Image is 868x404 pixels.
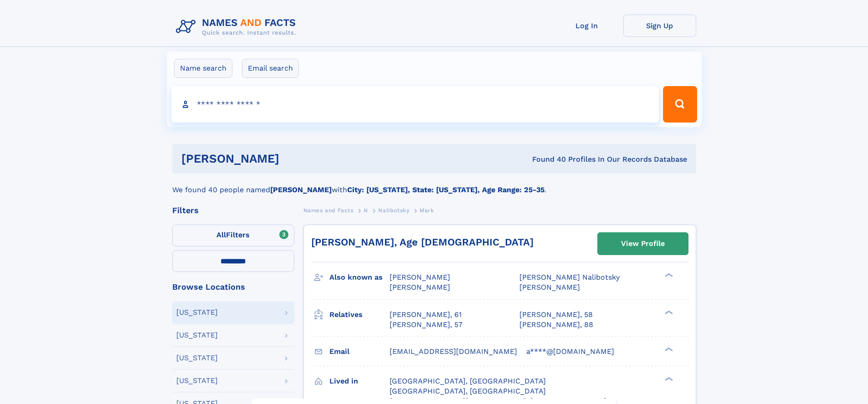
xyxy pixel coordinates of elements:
[378,205,409,216] a: Nalibotsky
[378,207,409,214] span: Nalibotsky
[550,15,623,37] a: Log In
[406,154,687,164] div: Found 40 Profiles In Our Records Database
[172,283,294,291] div: Browse Locations
[329,270,390,285] h3: Also known as
[598,233,688,255] a: View Profile
[172,15,303,39] img: Logo Names and Facts
[519,283,580,291] span: [PERSON_NAME]
[519,320,593,330] a: [PERSON_NAME], 88
[390,377,546,385] span: [GEOGRAPHIC_DATA], [GEOGRAPHIC_DATA]
[663,272,673,278] div: ❯
[663,376,673,382] div: ❯
[390,347,517,356] span: [EMAIL_ADDRESS][DOMAIN_NAME]
[329,344,390,359] h3: Email
[176,309,218,316] div: [US_STATE]
[364,205,368,216] a: N
[311,236,534,248] a: [PERSON_NAME], Age [DEMOGRAPHIC_DATA]
[176,377,218,384] div: [US_STATE]
[390,387,546,395] span: [GEOGRAPHIC_DATA], [GEOGRAPHIC_DATA]
[174,59,232,78] label: Name search
[663,86,697,123] button: Search Button
[172,206,294,215] div: Filters
[390,310,462,320] a: [PERSON_NAME], 61
[303,205,354,216] a: Names and Facts
[216,230,226,239] span: All
[181,153,406,164] h1: [PERSON_NAME]
[329,307,390,322] h3: Relatives
[390,320,462,330] a: [PERSON_NAME], 57
[172,174,696,195] div: We found 40 people named with .
[621,233,665,254] div: View Profile
[171,86,659,123] input: search input
[270,185,332,194] b: [PERSON_NAME]
[242,59,299,78] label: Email search
[364,207,368,214] span: N
[390,273,450,281] span: [PERSON_NAME]
[347,185,544,194] b: City: [US_STATE], State: [US_STATE], Age Range: 25-35
[519,310,593,320] a: [PERSON_NAME], 58
[172,225,294,246] label: Filters
[519,273,620,281] span: [PERSON_NAME] Nalibotsky
[623,15,696,37] a: Sign Up
[176,354,218,362] div: [US_STATE]
[390,283,450,291] span: [PERSON_NAME]
[329,373,390,389] h3: Lived in
[176,332,218,339] div: [US_STATE]
[663,309,673,315] div: ❯
[663,346,673,352] div: ❯
[420,207,434,214] span: Mark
